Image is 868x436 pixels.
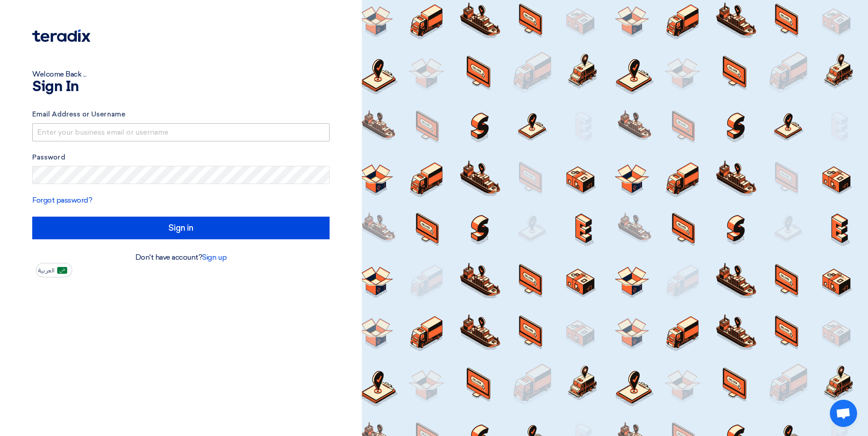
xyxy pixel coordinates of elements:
[32,29,90,42] img: Teradix logo
[32,109,330,120] label: Email Address or Username
[830,400,857,427] div: Open chat
[32,217,330,239] input: Sign in
[32,69,330,80] div: Welcome Back ...
[32,252,330,263] div: Don't have account?
[32,123,330,141] input: Enter your business email or username
[32,196,92,204] a: Forgot password?
[36,263,72,277] button: العربية
[202,253,227,262] a: Sign up
[57,267,67,274] img: ar-AR.png
[38,267,54,274] span: العربية
[32,80,330,94] h1: Sign In
[32,152,330,163] label: Password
